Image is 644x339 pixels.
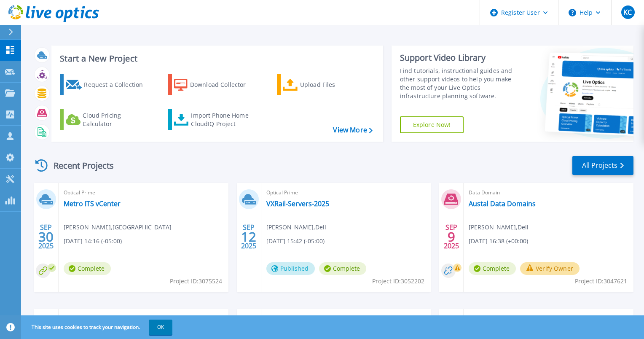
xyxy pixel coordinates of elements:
span: Data Domain [64,314,223,323]
span: [DATE] 16:38 (+00:00) [469,237,528,246]
span: [PERSON_NAME] , Dell [266,223,326,232]
a: All Projects [572,156,633,175]
span: [DATE] 14:16 (-05:00) [64,237,122,246]
span: 30 [38,233,54,240]
div: SEP 2025 [38,221,54,252]
span: KC [623,9,632,16]
a: Explore Now! [400,116,464,133]
span: Project ID: 3047621 [575,277,627,286]
span: [PERSON_NAME] , [GEOGRAPHIC_DATA] [64,223,172,232]
div: Request a Collection [84,76,151,93]
a: Download Collector [168,74,262,95]
span: 12 [241,233,256,240]
button: Verify Owner [520,262,580,275]
div: SEP 2025 [443,221,459,252]
a: Upload Files [277,74,371,95]
a: Metro ITS vCenter [64,199,121,208]
span: Optical Prime [64,188,223,197]
span: This site uses cookies to track your navigation. [23,320,172,335]
span: Data Domain [469,314,628,323]
h3: Start a New Project [60,54,372,63]
span: Unity [266,314,426,323]
a: VXRail-Servers-2025 [266,199,329,208]
span: [PERSON_NAME] , Dell [469,223,529,232]
div: Recent Projects [32,155,125,176]
a: Austal Data Domains [469,199,536,208]
a: View More [333,126,372,134]
div: Import Phone Home CloudIQ Project [191,111,257,128]
span: [DATE] 15:42 (-05:00) [266,237,325,246]
span: Data Domain [469,188,628,197]
button: OK [149,320,172,335]
span: Project ID: 3075524 [170,277,222,286]
span: Complete [469,262,516,275]
div: SEP 2025 [241,221,257,252]
div: Download Collector [190,76,258,93]
div: Cloud Pricing Calculator [83,111,150,128]
span: Complete [64,262,111,275]
span: 9 [448,233,455,240]
a: Cloud Pricing Calculator [60,109,154,130]
a: Request a Collection [60,74,154,95]
span: Complete [319,262,366,275]
span: Project ID: 3052202 [372,277,424,286]
div: Upload Files [300,76,368,93]
span: Optical Prime [266,188,426,197]
span: Published [266,262,315,275]
div: Support Video Library [400,52,521,63]
div: Find tutorials, instructional guides and other support videos to help you make the most of your L... [400,67,521,100]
